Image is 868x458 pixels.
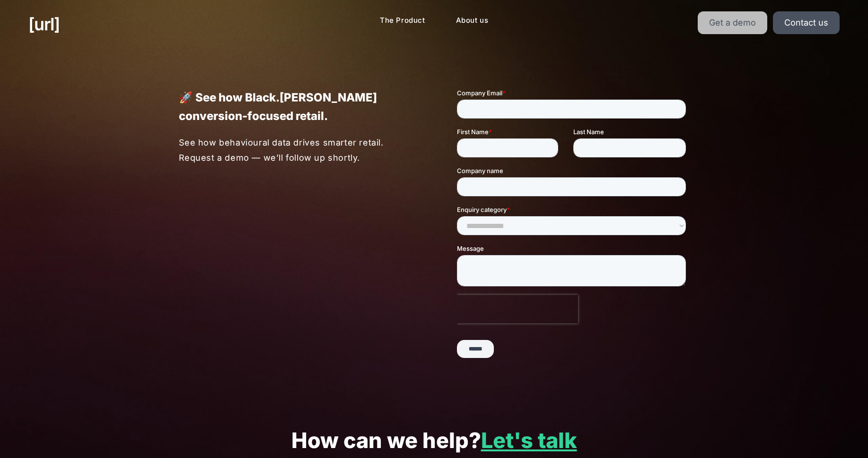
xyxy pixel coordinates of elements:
[28,429,840,453] p: How can we help?
[448,11,496,30] a: About us
[179,135,412,165] p: See how behavioural data drives smarter retail. Request a demo — we’ll follow up shortly.
[773,11,840,34] a: Contact us
[481,427,577,453] a: Let's talk
[372,11,433,30] a: The Product
[457,88,690,366] iframe: Form 1
[698,11,767,34] a: Get a demo
[179,88,412,125] p: 🚀 See how Black.[PERSON_NAME] conversion-focused retail.
[28,11,60,37] a: [URL]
